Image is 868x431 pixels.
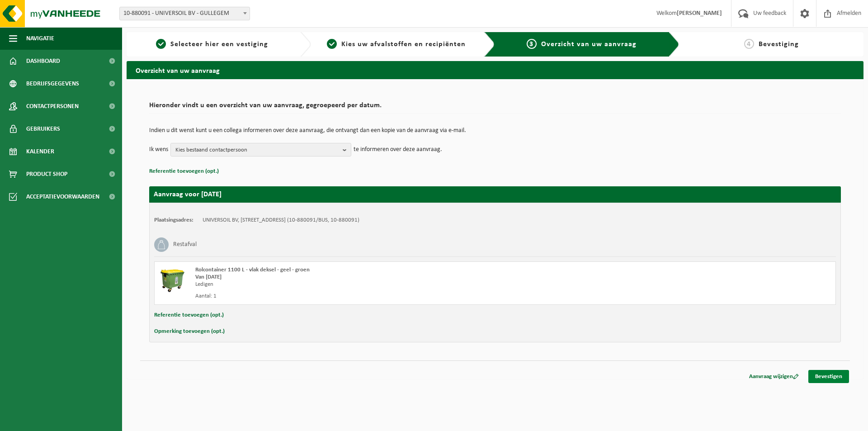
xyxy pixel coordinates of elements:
span: Bedrijfsgegevens [26,72,79,95]
span: 2 [327,39,337,49]
a: Aanvraag wijzigen [742,370,806,383]
span: 1 [156,39,166,49]
a: 2Kies uw afvalstoffen en recipiënten [316,39,477,50]
p: te informeren over deze aanvraag. [354,143,442,156]
span: 10-880091 - UNIVERSOIL BV - GULLEGEM [120,7,250,20]
button: Opmerking toevoegen (opt.) [154,326,225,337]
span: Kies uw afvalstoffen en recipiënten [341,41,466,48]
span: Overzicht van uw aanvraag [541,41,637,48]
span: Gebruikers [26,118,60,140]
a: Bevestigen [808,370,849,383]
span: Dashboard [26,50,60,72]
span: Selecteer hier een vestiging [170,41,268,48]
div: Aantal: 1 [195,293,531,300]
span: 10-880091 - UNIVERSOIL BV - GULLEGEM [119,7,250,20]
span: Product Shop [26,163,67,185]
span: Contactpersonen [26,95,79,118]
span: 4 [744,39,754,49]
span: Rolcontainer 1100 L - vlak deksel - geel - groen [195,267,310,273]
strong: Plaatsingsadres: [154,217,193,223]
h2: Hieronder vindt u een overzicht van uw aanvraag, gegroepeerd per datum. [149,102,841,114]
button: Kies bestaand contactpersoon [170,143,351,156]
strong: Aanvraag voor [DATE] [154,191,222,198]
div: Ledigen [195,281,531,288]
h3: Restafval [173,237,197,252]
button: Referentie toevoegen (opt.) [154,309,224,321]
p: Indien u dit wenst kunt u een collega informeren over deze aanvraag, die ontvangt dan een kopie v... [149,128,841,134]
a: 1Selecteer hier een vestiging [131,39,293,50]
strong: Van [DATE] [195,274,222,280]
span: Acceptatievoorwaarden [26,185,99,208]
span: Navigatie [26,27,54,50]
img: WB-1100-HPE-GN-50.png [159,266,186,294]
button: Referentie toevoegen (opt.) [149,166,219,177]
strong: [PERSON_NAME] [677,10,722,17]
td: UNIVERSOIL BV, [STREET_ADDRESS] (10-880091/BUS, 10-880091) [203,217,359,224]
h2: Overzicht van uw aanvraag [127,61,863,79]
span: Kies bestaand contactpersoon [175,143,339,157]
span: 3 [527,39,537,49]
p: Ik wens [149,143,168,156]
span: Kalender [26,140,54,163]
span: Bevestiging [759,41,799,48]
